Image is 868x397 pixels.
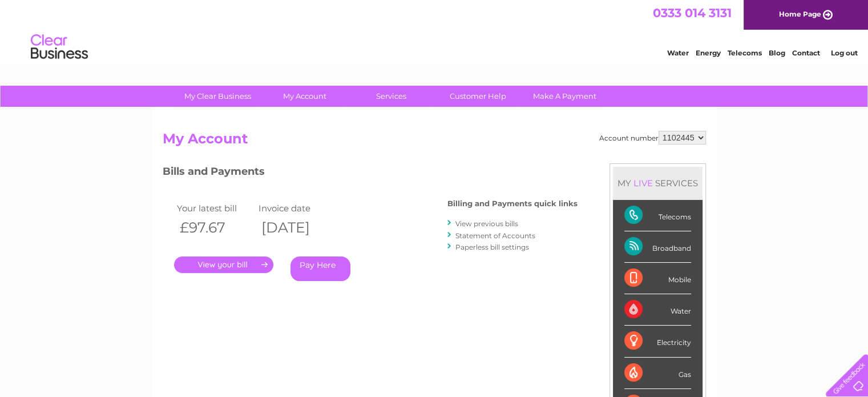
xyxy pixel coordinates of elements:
a: Paperless bill settings [455,243,529,251]
a: 0333 014 3131 [653,6,732,20]
h3: Bills and Payments [163,163,578,183]
a: Blog [769,49,785,57]
div: Gas [624,358,691,389]
a: Log out [830,49,857,57]
div: Clear Business is a trading name of Verastar Limited (registered in [GEOGRAPHIC_DATA] No. 3667643... [165,6,704,55]
th: [DATE] [256,216,338,239]
div: Telecoms [624,200,691,231]
div: Mobile [624,263,691,294]
a: Telecoms [728,49,762,57]
h4: Billing and Payments quick links [447,199,578,208]
a: Services [344,86,438,107]
td: Your latest bill [174,200,256,216]
a: View previous bills [455,219,518,228]
a: Energy [696,49,721,57]
td: Invoice date [256,200,338,216]
a: Pay Here [290,256,350,281]
a: My Account [257,86,352,107]
th: £97.67 [174,216,256,239]
div: Water [624,294,691,326]
a: Make A Payment [518,86,612,107]
h2: My Account [163,131,706,153]
a: Contact [792,49,820,57]
a: My Clear Business [171,86,265,107]
div: Broadband [624,231,691,263]
a: Water [667,49,689,57]
div: MY SERVICES [613,167,703,199]
div: Account number [599,131,706,145]
img: logo.png [30,30,88,65]
a: Customer Help [431,86,525,107]
a: Statement of Accounts [455,231,535,240]
div: Electricity [624,326,691,357]
a: . [174,256,273,273]
div: LIVE [631,178,655,189]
